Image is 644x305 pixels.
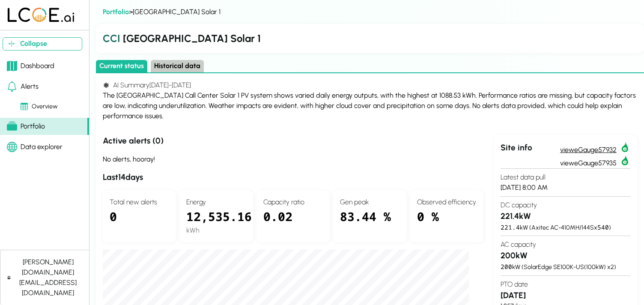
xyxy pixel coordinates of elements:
[103,32,120,45] span: CCI
[263,197,323,207] h4: Capacity ratio
[103,90,637,121] div: The [GEOGRAPHIC_DATA] Call Center Solar 1 PV system shows varied daily energy outputs, with the h...
[340,197,400,207] h4: Gen peak
[501,200,630,210] h4: DC capacity
[620,142,630,152] img: eGauge57932
[186,207,246,225] div: 12,535.16
[186,225,246,236] div: kWh
[501,262,630,272] div: kW ( SolarEdge SE100K-US ( 100 kW) x )
[103,135,483,147] h3: Active alerts ( 0 )
[14,257,82,298] div: [PERSON_NAME][DOMAIN_NAME][EMAIL_ADDRESS][DOMAIN_NAME]
[620,155,630,165] img: eGauge57935
[417,207,477,236] div: 0 %
[501,239,630,250] h4: AC capacity
[560,155,630,168] a: vieweGauge57935
[7,121,45,132] div: Portfolio
[417,197,477,207] h4: Observed efficiency
[103,80,637,90] h4: AI Summary [DATE] - [DATE]
[103,31,637,46] h2: [GEOGRAPHIC_DATA] Solar 1
[340,207,400,236] div: 83.44 %
[560,142,630,155] a: vieweGauge57932
[103,8,129,16] a: Portfolio
[7,142,63,152] div: Data explorer
[501,279,630,290] h4: PTO date
[96,60,147,72] button: Current status
[96,60,644,73] div: Select page state
[103,7,637,17] div: > [GEOGRAPHIC_DATA] Solar 1
[501,142,560,168] div: Site info
[3,37,82,51] button: Collapse
[103,171,483,184] h3: Last 14 days
[501,250,630,262] h3: 200 kW
[151,60,204,72] button: Historical data
[110,207,169,236] div: 0
[597,223,609,231] span: 540
[7,81,39,92] div: Alerts
[21,102,58,111] div: Overview
[501,172,630,182] h4: Latest data pull
[501,290,630,302] h3: [DATE]
[186,197,246,207] h4: Energy
[7,61,54,71] div: Dashboard
[611,263,614,271] span: 2
[501,263,512,271] span: 200
[501,223,520,231] span: 221.4
[103,154,483,164] div: No alerts, hooray!
[263,207,323,236] div: 0.02
[110,197,169,207] h4: Total new alerts
[501,168,630,196] section: [DATE] 8:00 AM
[501,210,630,223] h3: 221.4 kW
[501,223,630,233] div: kW ( Axitec AC-410MH/144S x )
